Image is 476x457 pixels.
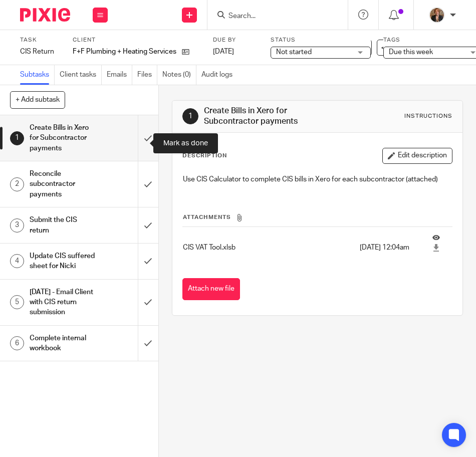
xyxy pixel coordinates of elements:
[30,212,95,238] h1: Submit the CIS return
[30,166,95,202] h1: Reconcile subcontractor payments
[30,285,95,320] h1: [DATE] - Email Client with CIS return submission
[271,36,371,44] label: Status
[182,152,227,160] p: Description
[227,12,318,21] input: Search
[73,47,177,57] p: F+F Plumbing + Heating Services LTD
[162,65,196,85] a: Notes (0)
[30,249,95,274] h1: Update CIS suffered sheet for Nicki
[183,243,354,253] p: CIS VAT Tool.xlsb
[30,331,95,356] h1: Complete internal workbook
[10,295,24,309] div: 5
[183,214,231,220] span: Attachments
[404,112,452,120] div: Instructions
[10,177,24,191] div: 2
[30,120,95,156] h1: Create Bills in Xero for Subcontractor payments
[20,8,70,22] img: Pixie
[182,108,198,124] div: 1
[213,48,234,55] span: [DATE]
[10,218,24,233] div: 3
[60,65,102,85] a: Client tasks
[20,47,60,57] div: CIS Return
[10,336,24,350] div: 6
[73,36,203,44] label: Client
[201,65,237,85] a: Audit logs
[20,36,60,44] label: Task
[432,243,440,253] a: Download
[276,49,312,56] span: Not started
[182,278,240,301] button: Attach new file
[137,65,157,85] a: Files
[360,243,417,253] p: [DATE] 12:04am
[107,65,132,85] a: Emails
[204,106,339,127] h1: Create Bills in Xero for Subcontractor payments
[429,7,445,23] img: WhatsApp%20Image%202025-04-23%20at%2010.20.30_16e186ec.jpg
[10,131,24,145] div: 1
[389,49,433,56] span: Due this week
[213,36,258,44] label: Due by
[10,91,65,108] button: + Add subtask
[183,174,452,184] p: Use CIS Calculator to complete CIS bills in Xero for each subcontractor (attached)
[10,254,24,268] div: 4
[20,65,55,85] a: Subtasks
[382,148,452,164] button: Edit description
